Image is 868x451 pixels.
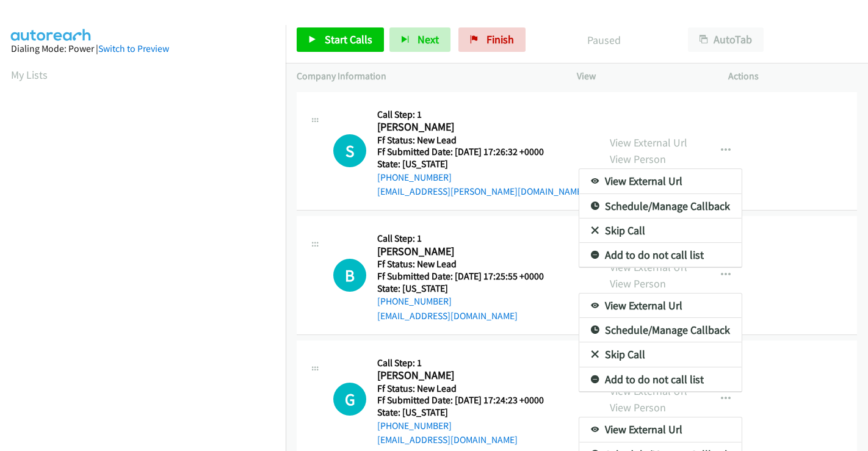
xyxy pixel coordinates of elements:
a: Add to do not call list [579,367,742,392]
a: Add to do not call list [579,243,742,267]
a: Switch to Preview [98,43,169,54]
a: Skip Call [579,342,742,367]
a: View External Url [579,294,742,318]
a: View External Url [579,169,742,193]
a: Schedule/Manage Callback [579,318,742,342]
a: My Lists [11,68,48,82]
div: Dialing Mode: Power | [11,41,275,56]
a: Skip Call [579,218,742,243]
a: Schedule/Manage Callback [579,194,742,218]
a: View External Url [579,417,742,442]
